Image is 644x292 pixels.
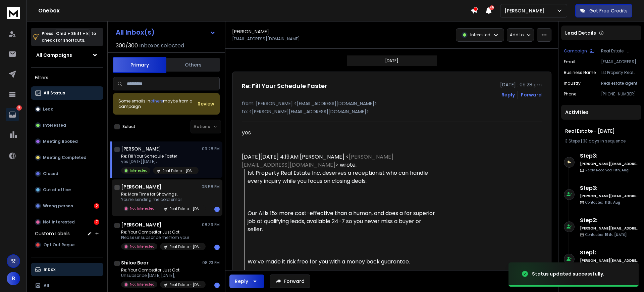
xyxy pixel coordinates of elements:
h1: Onebox [38,7,471,15]
button: Reply [501,91,515,98]
button: Opt Out Request [31,238,103,252]
p: Lead Details [565,30,596,36]
div: Status updated successfully. [532,270,604,277]
span: 3 Steps [565,138,580,144]
p: Not Interested [130,206,155,211]
p: Re: Fill Your Schedule Faster [121,154,199,159]
button: All Campaigns [31,48,103,62]
h3: Custom Labels [35,230,70,237]
h3: Inboxes selected [139,42,184,50]
button: B [7,272,20,285]
span: Opt Out Request [44,242,79,248]
p: Meeting Booked [43,139,78,144]
span: 33 days in sequence [583,138,626,144]
button: Forward [270,275,310,288]
span: Review [198,100,214,107]
h6: Step 1 : [580,249,639,257]
p: Wrong person [43,203,73,209]
p: Re: More Time for Showings, [121,192,202,197]
button: Reply [229,275,264,288]
p: [PERSON_NAME] [504,7,547,14]
p: Campaign [564,48,587,54]
button: All Inbox(s) [110,26,221,39]
div: 2 [94,203,99,209]
button: Campaign [564,48,594,54]
div: Activities [561,105,641,120]
h1: [PERSON_NAME] [121,221,161,228]
p: You’re sending me cold email [121,197,202,202]
p: Press to check for shortcuts. [42,30,96,44]
h6: Step 3 : [580,152,639,160]
span: 45 [489,5,494,10]
p: [PHONE_NUMBER] [601,91,639,97]
p: Phone [564,91,576,97]
p: Contacted [585,232,627,237]
p: 08:58 PM [202,184,220,190]
span: 11th, Aug [605,200,620,205]
div: 1 [214,207,220,212]
p: Add to [510,32,524,38]
p: [EMAIL_ADDRESS][DOMAIN_NAME] [601,59,639,65]
h1: [PERSON_NAME] [121,183,161,190]
h1: All Campaigns [36,52,72,58]
h1: All Inbox(s) [116,29,155,36]
span: 19th, [DATE] [605,232,627,237]
span: 11th, Aug [613,168,629,173]
h1: Real Estate - [DATE] [565,128,637,134]
p: Not Interested [130,244,155,249]
p: Real Estate - [DATE] [169,244,202,249]
button: Primary [113,57,166,73]
div: 1 [214,283,220,288]
p: Interested [130,168,148,173]
p: Not Interested [43,219,75,225]
button: All Status [31,86,103,100]
p: to: <[PERSON_NAME][EMAIL_ADDRESS][DOMAIN_NAME]> [242,108,542,115]
button: Closed [31,167,103,180]
p: Inbox [44,267,55,272]
div: 1 [214,245,220,250]
p: [DATE] : 09:28 pm [500,81,542,88]
h1: [PERSON_NAME] [232,28,269,35]
h6: [PERSON_NAME][EMAIL_ADDRESS][DOMAIN_NAME] [580,161,639,166]
span: Cmd + Shift + k [55,30,90,37]
h3: Filters [31,73,103,82]
div: yes [242,129,438,137]
p: Interested [43,123,66,128]
button: Lead [31,102,103,116]
p: Please unsubscribe me from your [121,235,202,240]
a: [PERSON_NAME][EMAIL_ADDRESS][DOMAIN_NAME] [242,153,393,169]
p: 09:28 PM [202,146,220,152]
p: Real Estate - [DATE] [169,206,202,211]
span: 300 / 300 [116,42,138,50]
p: Lead [43,107,54,112]
p: 08:39 PM [202,222,220,227]
div: Reply [235,278,248,285]
p: Out of office [43,187,71,193]
button: Get Free Credits [575,4,632,17]
p: All [44,283,49,288]
div: | [565,138,637,144]
p: Industry [564,81,581,86]
p: [DATE] [385,58,398,64]
p: Re: Your Competitor Just Got [121,267,202,273]
p: Re: Your Competitor Just Got [121,230,202,235]
p: Get Free Credits [589,7,628,14]
button: Out of office [31,183,103,197]
p: Real Estate - [DATE] [162,168,195,173]
p: Business Name [564,70,596,75]
p: Real Estate - [DATE] [601,48,639,54]
p: Interested [470,32,490,38]
p: 1st Property Real Estate Inc. [601,70,639,75]
p: yes [DATE][DATE], [121,159,199,164]
button: Meeting Completed [31,151,103,164]
h6: Step 3 : [580,184,639,192]
h6: [PERSON_NAME][EMAIL_ADDRESS][DOMAIN_NAME] [580,194,639,199]
a: 9 [6,108,19,121]
button: Wrong person2 [31,199,103,213]
p: Reply Received [585,168,629,173]
button: Not Interested7 [31,215,103,229]
label: Select [122,124,136,129]
p: Not Interested [130,282,155,287]
h1: Re: Fill Your Schedule Faster [242,81,327,91]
